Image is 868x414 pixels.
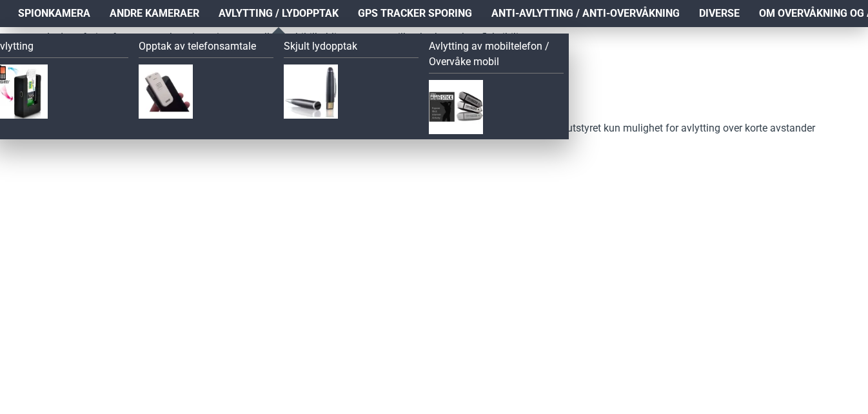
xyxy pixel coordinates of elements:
span: Anti-avlytting / Anti-overvåkning [491,6,680,21]
a: Opptak av telefonsamtale [139,39,273,58]
span: Spionkamera [18,6,90,21]
a: Skjult lydopptak [284,39,419,58]
span: Diverse [699,6,740,21]
a: Avlytting av mobiltelefon / Overvåke mobil [429,39,564,74]
img: Skjult lydopptak [284,64,338,119]
span: Avlytting / Lydopptak [219,6,339,21]
img: Avlytting av mobiltelefon / Overvåke mobil [429,80,483,134]
img: Opptak av telefonsamtale [139,64,193,119]
li: Lydoverføring fungerer uavhengig av internett- eller mobiltilkobling, noe som tilbyr brukeren høy... [47,30,847,45]
span: GPS Tracker Sporing [358,6,472,21]
span: Andre kameraer [110,6,199,21]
